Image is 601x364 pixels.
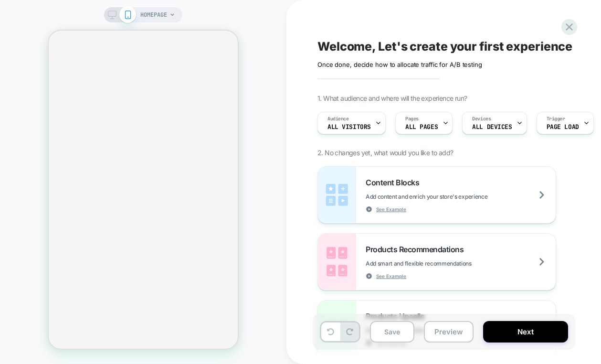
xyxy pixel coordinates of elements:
button: Save [370,321,414,343]
span: Add smart and flexible recommendations [366,260,519,267]
span: Products Upsells [366,311,429,321]
span: Devices [472,116,491,122]
span: See Example [376,206,406,213]
button: Preview [424,321,474,343]
span: 2. No changes yet, what would you like to add? [317,149,453,157]
span: 1. What audience and where will the experience run? [317,94,467,102]
span: Audience [327,116,349,122]
span: Products Recommendations [366,245,468,254]
span: All Visitors [327,124,371,130]
span: Add content and enrich your store's experience [366,193,535,200]
span: ALL DEVICES [472,124,512,130]
span: Pages [405,116,419,122]
button: Next [483,321,568,343]
span: Page Load [547,124,579,130]
span: Trigger [547,116,565,122]
span: HOMEPAGE [140,7,167,22]
span: Content Blocks [366,178,424,187]
span: ALL PAGES [405,124,438,130]
span: See Example [376,273,406,279]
